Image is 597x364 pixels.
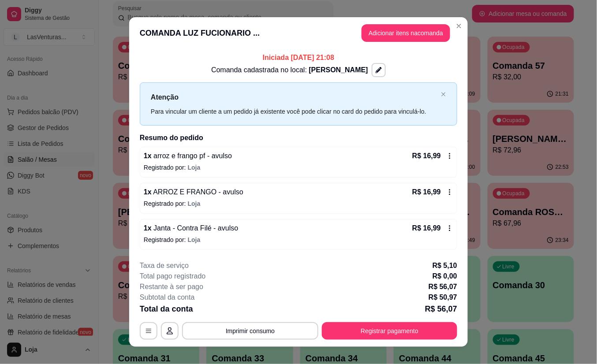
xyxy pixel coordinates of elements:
span: Loja [188,236,201,243]
p: R$ 16,99 [412,223,441,234]
p: R$ 5,10 [433,260,457,271]
p: Registrado por: [144,163,453,172]
span: arroz e frango pf - avulso [152,152,232,160]
button: Registrar pagamento [322,322,457,340]
span: Loja [188,200,201,207]
p: 1 x [144,187,243,197]
p: Total da conta [140,303,193,315]
p: R$ 16,99 [412,187,441,197]
button: Close [452,19,466,33]
p: 1 x [144,151,232,161]
header: COMANDA LUZ FUCIONARIO ... [129,17,468,49]
p: Restante à ser pago [140,282,203,292]
p: Iniciada [DATE] 21:08 [140,52,457,63]
p: Taxa de serviço [140,260,189,271]
p: Subtotal da conta [140,292,195,303]
span: Janta - Contra Filé - avulso [152,224,239,232]
p: Registrado por: [144,235,453,244]
p: R$ 0,00 [433,271,457,282]
p: Comanda cadastrada no local: [211,65,368,75]
p: Atenção [151,92,437,103]
button: Adicionar itens nacomanda [362,24,450,42]
p: R$ 16,99 [412,151,441,161]
p: R$ 50,97 [429,292,457,303]
span: ARROZ E FRANGO - avulso [152,188,243,196]
button: Imprimir consumo [182,322,318,340]
span: Loja [188,164,201,171]
p: 1 x [144,223,238,234]
button: close [441,92,446,97]
span: close [441,92,446,97]
span: [PERSON_NAME] [309,66,368,74]
div: Para vincular um cliente a um pedido já existente você pode clicar no card do pedido para vinculá... [151,107,437,116]
p: R$ 56,07 [425,303,457,315]
p: Registrado por: [144,199,453,208]
h2: Resumo do pedido [140,133,457,143]
p: Total pago registrado [140,271,205,282]
p: R$ 56,07 [429,282,457,292]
